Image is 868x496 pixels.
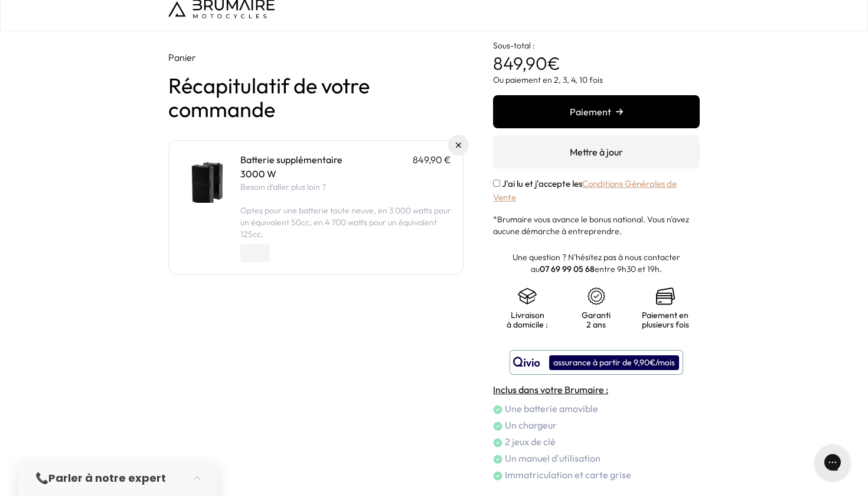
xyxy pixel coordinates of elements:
img: logo qivio [513,355,540,369]
label: J'ai lu et j'accepte les [493,178,677,203]
span: 849,90 [493,52,547,74]
span: Optez pour une batterie toute neuve, en 3 000 watts pour un équivalent 50cc, en 4 700 watts pour ... [240,205,451,239]
h1: Récapitulatif de votre commande [168,74,464,121]
img: Supprimer du panier [456,142,461,148]
div: assurance à partir de 9,90€/mois [549,355,679,370]
button: Paiement [493,95,700,128]
img: check.png [493,422,502,431]
span: Sous-total : [493,40,535,51]
a: Conditions Générales de Vente [493,178,677,203]
li: Un manuel d'utilisation [493,451,700,465]
p: Livraison à domicile : [505,310,550,329]
p: Paiement en plusieurs fois [642,310,689,329]
img: right-arrow.png [616,108,623,115]
img: check.png [493,438,502,448]
img: check.png [493,405,502,414]
p: € [493,31,700,74]
p: *Brumaire vous avance le bonus national. Vous n'avez aucune démarche à entreprendre. [493,213,700,237]
li: Une batterie amovible [493,401,700,416]
li: Un chargeur [493,418,700,432]
li: Immatriculation et carte grise [493,468,700,482]
p: Garanti 2 ans [574,310,619,329]
span: Besoin d'aller plus loin ? [240,181,326,192]
button: assurance à partir de 9,90€/mois [510,350,683,375]
p: Ou paiement en 2, 3, 4, 10 fois [493,74,700,86]
img: check.png [493,455,502,464]
p: Panier [168,50,464,64]
li: 2 jeux de clé [493,435,700,449]
p: Une question ? N'hésitez pas à nous contacter au entre 9h30 et 19h. [493,251,700,275]
button: Mettre à jour [493,135,700,168]
iframe: Gorgias live chat messenger [809,440,856,484]
p: 3000 W [240,167,451,181]
img: check.png [493,471,502,481]
img: shipping.png [518,287,537,306]
img: Batterie supplémentaire - 3000 W [181,153,231,203]
a: 07 69 99 05 68 [540,264,595,274]
p: 849,90 € [413,153,451,167]
img: credit-cards.png [656,287,675,306]
img: certificat-de-garantie.png [587,287,606,306]
h4: Inclus dans votre Brumaire : [493,382,700,397]
a: Batterie supplémentaire [240,154,342,166]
